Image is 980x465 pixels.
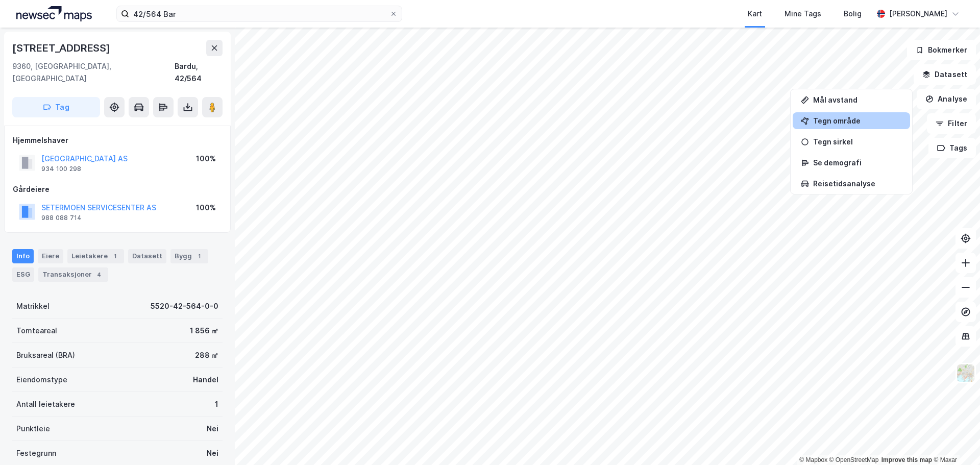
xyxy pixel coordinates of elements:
div: Punktleie [16,423,50,435]
div: 100% [196,153,216,165]
a: Mapbox [799,456,827,463]
img: Z [956,363,975,383]
div: Gårdeiere [13,183,222,195]
div: 1 856 ㎡ [190,325,218,337]
div: Kontrollprogram for chat [929,416,980,465]
div: 1 [110,251,120,261]
div: Antall leietakere [16,398,75,410]
div: Tegn sirkel [813,137,902,146]
div: 100% [196,202,216,214]
iframe: Chat Widget [929,416,980,465]
div: Kart [748,8,762,20]
div: 988 088 714 [41,214,82,222]
div: Reisetidsanalyse [813,179,902,188]
div: Datasett [128,249,166,263]
div: Leietakere [67,249,124,263]
div: Eiendomstype [16,374,67,386]
button: Bokmerker [907,40,976,60]
div: ESG [12,267,34,282]
div: 288 ㎡ [195,349,218,361]
div: Eiere [38,249,63,263]
button: Filter [927,113,976,134]
div: 9360, [GEOGRAPHIC_DATA], [GEOGRAPHIC_DATA] [12,60,175,85]
div: Mine Tags [785,8,821,20]
div: [STREET_ADDRESS] [12,40,112,56]
div: 4 [94,270,104,280]
div: Bardu, 42/564 [175,60,223,85]
a: OpenStreetMap [829,456,879,463]
div: Nei [207,423,218,435]
button: Tag [12,97,100,117]
div: Nei [207,447,218,459]
div: Mål avstand [813,95,902,104]
div: Bolig [844,8,862,20]
div: Handel [193,374,218,386]
button: Datasett [914,64,976,85]
div: Tomteareal [16,325,57,337]
div: Bruksareal (BRA) [16,349,75,361]
div: [PERSON_NAME] [889,8,947,20]
input: Søk på adresse, matrikkel, gårdeiere, leietakere eller personer [129,6,389,21]
a: Improve this map [881,456,932,463]
img: logo.a4113a55bc3d86da70a041830d287a7e.svg [16,6,92,21]
div: Info [12,249,34,263]
div: 5520-42-564-0-0 [151,300,218,312]
div: Se demografi [813,158,902,167]
button: Analyse [917,89,976,109]
div: Bygg [170,249,208,263]
div: 934 100 298 [41,165,81,173]
div: 1 [194,251,204,261]
div: Festegrunn [16,447,56,459]
button: Tags [928,138,976,158]
div: 1 [215,398,218,410]
div: Tegn område [813,116,902,125]
div: Matrikkel [16,300,50,312]
div: Transaksjoner [38,267,108,282]
div: Hjemmelshaver [13,134,222,146]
